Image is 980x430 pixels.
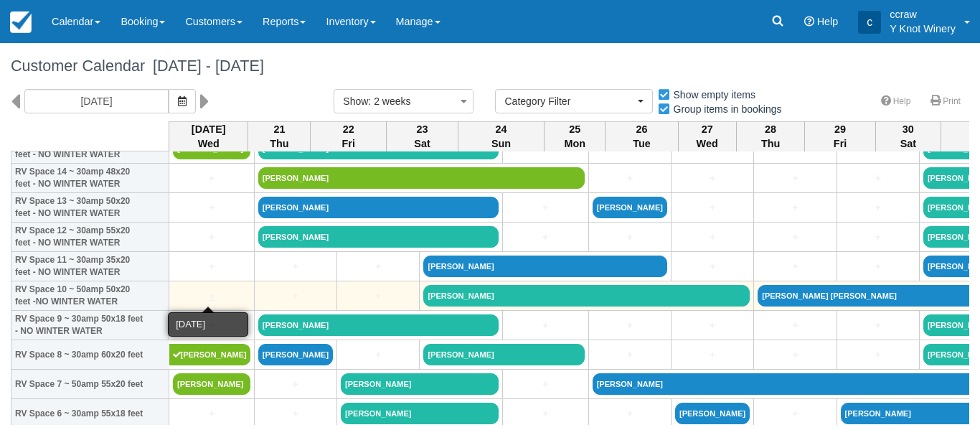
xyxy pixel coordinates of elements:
[922,91,969,112] a: Print
[675,259,750,274] a: +
[593,197,667,218] a: [PERSON_NAME]
[504,94,634,108] span: Category Filter
[758,200,832,215] a: +
[258,197,499,218] a: [PERSON_NAME]
[593,230,667,245] a: +
[507,377,585,392] a: +
[173,171,250,186] a: +
[872,91,920,112] a: Help
[758,406,832,421] a: +
[11,252,169,281] th: RV Space 11 ~ 30amp 35x20 feet - NO WINTER WATER
[173,289,250,304] a: +
[890,7,956,22] p: ccraw
[258,406,333,421] a: +
[423,285,750,307] a: [PERSON_NAME]
[341,373,499,395] a: [PERSON_NAME]
[507,230,585,245] a: +
[10,11,32,33] img: checkfront-main-nav-mini-logo.png
[11,370,169,399] th: RV Space 7 ~ 50amp 55x20 feet
[173,259,250,274] a: +
[593,406,667,421] a: +
[423,344,584,365] a: [PERSON_NAME]
[169,344,250,365] a: [PERSON_NAME]
[758,171,832,186] a: +
[258,226,499,248] a: [PERSON_NAME]
[248,121,311,151] th: 21 Thu
[841,230,915,245] a: +
[334,89,473,113] button: Show: 2 weeks
[841,318,915,333] a: +
[341,259,415,274] a: +
[173,318,250,333] a: +
[341,403,499,424] a: [PERSON_NAME]
[736,121,805,151] th: 28 Thu
[341,347,415,363] a: +
[11,57,969,75] h1: Customer Calendar
[675,318,750,333] a: +
[173,230,250,245] a: +
[675,200,750,215] a: +
[258,167,585,189] a: [PERSON_NAME]
[593,171,667,186] a: +
[368,95,410,107] span: : 2 weeks
[858,11,881,34] div: c
[758,259,832,274] a: +
[841,200,915,215] a: +
[817,16,839,27] span: Help
[507,318,585,333] a: +
[758,230,832,245] a: +
[675,403,750,424] a: [PERSON_NAME]
[11,340,169,370] th: RV Space 8 ~ 30amp 60x20 feet
[758,318,832,333] a: +
[173,200,250,215] a: +
[657,98,791,120] label: Group items in bookings
[343,95,368,107] span: Show
[678,121,736,151] th: 27 Wed
[507,406,585,421] a: +
[841,259,915,274] a: +
[145,57,264,75] span: [DATE] - [DATE]
[805,121,875,151] th: 29 Fri
[258,344,333,365] a: [PERSON_NAME]
[173,373,250,395] a: [PERSON_NAME]
[11,164,169,193] th: RV Space 14 ~ 30amp 48x20 feet - NO WINTER WATER
[841,347,915,363] a: +
[657,84,765,106] label: Show empty items
[606,121,678,151] th: 26 Tue
[169,121,248,151] th: [DATE] Wed
[758,347,832,363] a: +
[804,17,814,27] i: Help
[841,171,915,186] a: +
[545,121,606,151] th: 25 Mon
[458,121,545,151] th: 24 Sun
[341,289,415,304] a: +
[311,121,387,151] th: 22 Fri
[507,200,585,215] a: +
[386,121,458,151] th: 23 Sat
[258,377,333,392] a: +
[675,347,750,363] a: +
[495,89,653,113] button: Category Filter
[890,22,956,36] p: Y Knot Winery
[11,311,169,340] th: RV Space 9 ~ 30amp 50x18 feet - NO WINTER WATER
[11,281,169,311] th: RV Space 10 ~ 50amp 50x20 feet -NO WINTER WATER
[11,399,169,429] th: RV Space 6 ~ 30amp 55x18 feet
[11,223,169,252] th: RV Space 12 ~ 30amp 55x20 feet - NO WINTER WATER
[258,314,499,336] a: [PERSON_NAME]
[593,347,667,363] a: +
[258,259,333,274] a: +
[675,171,750,186] a: +
[423,256,667,277] a: [PERSON_NAME]
[875,121,941,151] th: 30 Sat
[657,103,793,113] span: Group items in bookings
[657,89,767,99] span: Show empty items
[675,230,750,245] a: +
[173,406,250,421] a: +
[593,318,667,333] a: +
[11,193,169,223] th: RV Space 13 ~ 30amp 50x20 feet - NO WINTER WATER
[258,289,333,304] a: +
